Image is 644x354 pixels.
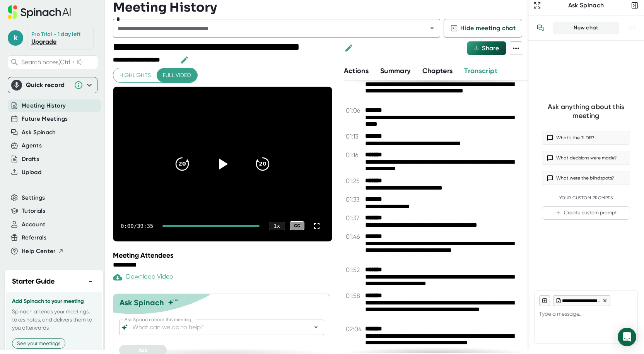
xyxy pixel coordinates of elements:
[26,81,70,89] div: Quick record
[138,347,147,354] span: Ask
[22,168,41,177] button: Upload
[22,115,68,123] button: Future Meetings
[22,101,66,110] button: Meeting History
[542,151,630,165] button: What decisions were made?
[113,68,157,82] button: Highlights
[120,70,151,80] span: Highlights
[542,206,630,220] button: Create custom prompt
[269,222,285,230] div: 1 x
[12,276,55,287] h2: Starter Guide
[346,233,363,240] span: 01:46
[464,67,497,75] span: Transcript
[8,30,23,46] span: k
[346,266,363,274] span: 01:52
[12,298,96,304] h3: Add Spinach to your meeting
[346,292,363,299] span: 01:58
[542,131,630,145] button: What’s the TLDR?
[12,338,65,349] button: See your meetings
[12,308,96,332] p: Spinach attends your meetings, takes notes, and delivers them to you afterwards
[344,67,369,75] span: Actions
[346,214,363,222] span: 01:37
[121,223,153,229] div: 0:00 / 39:35
[346,325,363,333] span: 02:04
[543,2,629,9] div: Ask Spinach
[22,233,46,242] button: Referrals
[22,247,64,256] button: Help Center
[542,103,630,120] div: Ask anything about this meeting
[422,66,453,76] button: Chapters
[22,155,39,164] button: Drafts
[422,67,453,75] span: Chapters
[380,67,410,75] span: Summary
[542,171,630,185] button: What were the blindspots?
[113,251,334,260] div: Meeting Attendees
[85,276,96,287] button: −
[346,196,363,203] span: 01:33
[31,31,81,38] div: Pro Trial - 1 day left
[346,107,363,114] span: 01:06
[11,77,94,93] div: Quick record
[542,195,630,201] div: Your Custom Prompts
[380,66,410,76] button: Summary
[22,193,45,202] button: Settings
[131,322,299,333] input: What can we do to help?
[22,141,42,150] button: Agents
[22,128,56,137] button: Ask Spinach
[346,177,363,185] span: 01:25
[163,70,191,80] span: Full video
[157,68,197,82] button: Full video
[22,207,45,215] button: Tutorials
[120,298,164,307] div: Ask Spinach
[113,273,173,282] div: Paid feature
[290,221,304,230] div: CC
[22,247,56,256] span: Help Center
[482,44,499,52] span: Share
[31,38,56,45] a: Upgrade
[460,24,516,33] span: Hide meeting chat
[346,133,363,140] span: 01:13
[444,19,522,38] button: Hide meeting chat
[311,322,321,333] button: Open
[427,23,437,34] button: Open
[344,66,369,76] button: Actions
[346,151,363,159] span: 01:16
[533,20,548,36] button: View conversation history
[467,41,506,55] button: Share
[464,66,497,76] button: Transcript
[21,58,96,66] span: Search notes (Ctrl + K)
[619,325,633,339] div: Send message
[22,220,45,229] button: Account
[558,24,614,31] div: New chat
[618,328,636,346] div: Open Intercom Messenger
